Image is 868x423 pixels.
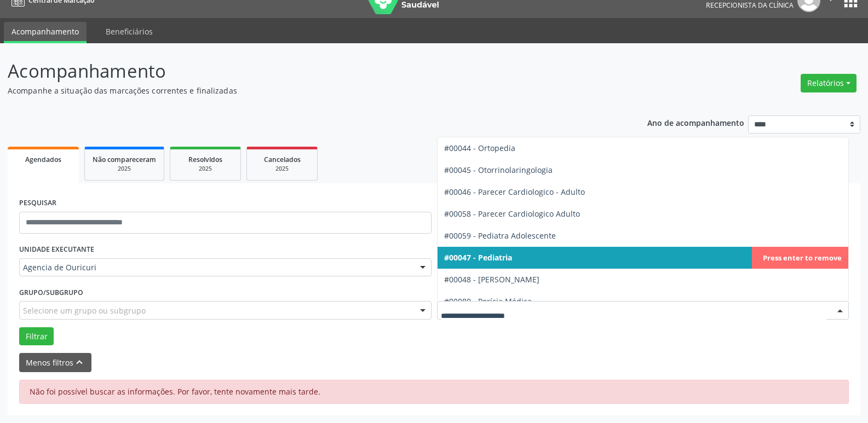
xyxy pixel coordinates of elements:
[19,195,56,212] label: PESQUISAR
[444,274,539,285] span: #00048 - [PERSON_NAME]
[8,57,605,85] p: Acompanhamento
[264,155,301,164] span: Cancelados
[19,353,91,372] button: Menos filtroskeyboard_arrow_up
[444,230,556,241] span: #00059 - Pediatra Adolescente
[19,284,83,301] label: Grupo/Subgrupo
[444,165,553,175] span: #00045 - Otorrinolaringologia
[8,85,605,96] p: Acompanhe a situação das marcações correntes e finalizadas
[23,305,146,316] span: Selecione um grupo ou subgrupo
[19,241,94,258] label: UNIDADE EXECUTANTE
[444,208,580,219] span: #00058 - Parecer Cardiologico Adulto
[73,356,85,368] i: keyboard_arrow_up
[178,165,233,173] div: 2025
[93,155,156,164] span: Não compareceram
[98,22,160,41] a: Beneficiários
[444,296,532,306] span: #00080 - Perícia Médica
[801,74,856,92] button: Relatórios
[647,115,744,129] p: Ano de acompanhamento
[19,380,849,404] div: Não foi possível buscar as informações. Por favor, tente novamente mais tarde.
[4,22,87,43] a: Acompanhamento
[444,252,512,263] span: #00047 - Pediatria
[706,1,794,10] span: Recepcionista da clínica
[25,155,61,164] span: Agendados
[444,143,515,153] span: #00044 - Ortopedia
[23,262,409,273] span: Agencia de Ouricuri
[188,155,222,164] span: Resolvidos
[19,327,54,346] button: Filtrar
[93,165,156,173] div: 2025
[255,165,309,173] div: 2025
[444,187,585,197] span: #00046 - Parecer Cardiologico - Adulto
